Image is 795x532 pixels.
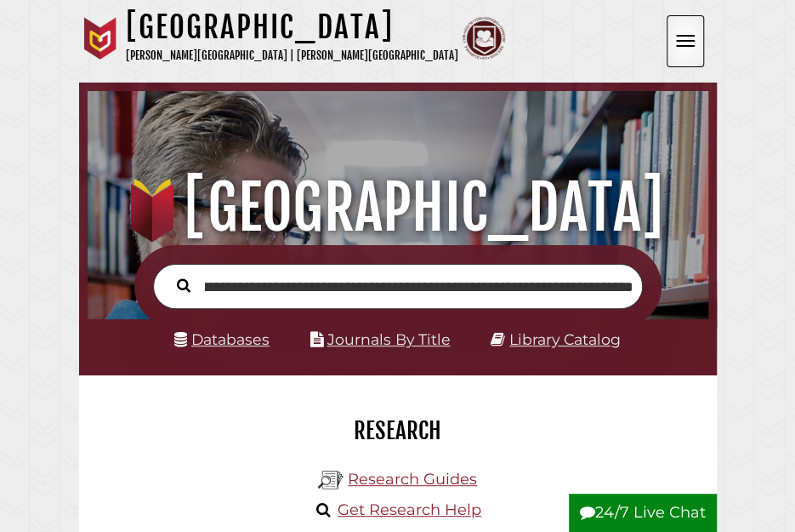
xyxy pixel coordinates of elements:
[318,467,344,493] img: Hekman Library Logo
[174,330,270,348] a: Databases
[126,9,458,46] h1: [GEOGRAPHIC_DATA]
[667,15,704,67] button: Open the menu
[79,17,122,60] img: Calvin University
[348,470,477,489] a: Research Guides
[92,416,704,445] h2: Research
[509,330,621,348] a: Library Catalog
[177,278,190,294] i: Search
[126,46,458,66] p: [PERSON_NAME][GEOGRAPHIC_DATA] | [PERSON_NAME][GEOGRAPHIC_DATA]
[99,170,696,245] h1: [GEOGRAPHIC_DATA]
[327,330,451,348] a: Journals By Title
[168,274,199,295] button: Search
[338,501,481,519] a: Get Research Help
[463,17,505,60] img: Calvin Theological Seminary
